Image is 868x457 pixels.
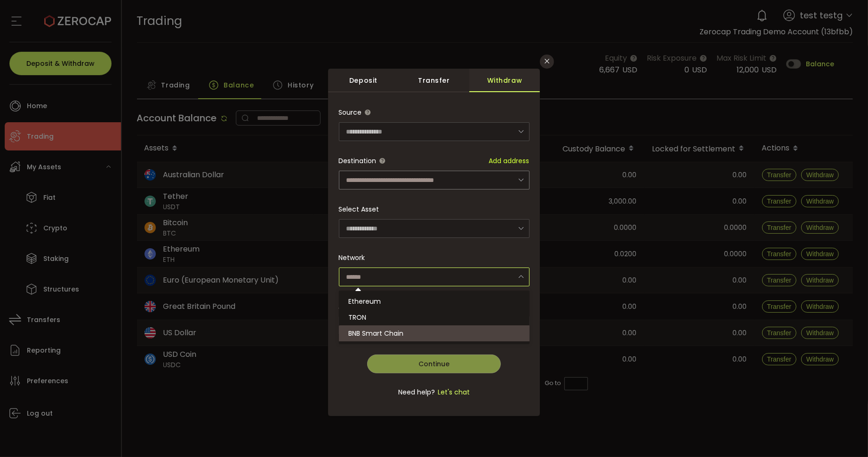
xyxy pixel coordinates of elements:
[339,103,362,122] span: Source
[348,313,366,322] span: TRON
[348,297,381,306] span: Ethereum
[328,69,540,416] div: dialog
[339,156,377,165] span: Destination
[339,253,365,262] label: Network
[821,412,868,457] iframe: Chat Widget
[339,205,379,214] label: Select Asset
[398,387,435,397] span: Need help?
[435,387,470,397] span: Let's chat
[367,355,501,373] button: Continue
[418,359,450,369] span: Continue
[489,156,530,165] span: Add address
[348,329,403,338] span: BNB Smart Chain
